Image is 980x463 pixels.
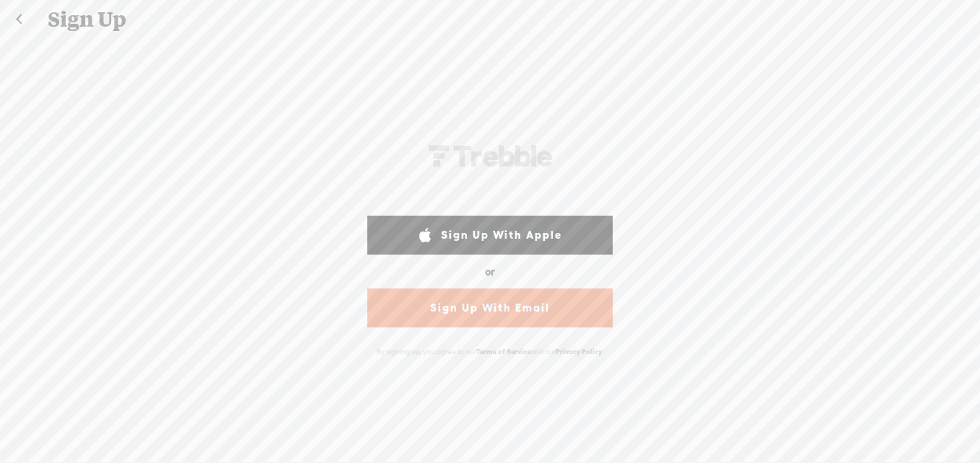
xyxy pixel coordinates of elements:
a: Sign Up With Apple [367,216,613,255]
a: Privacy Policy [556,348,602,356]
div: Sign Up [38,1,944,38]
a: Sign Up With Email [367,288,613,327]
div: By signing up, you agree to our and our . [364,340,616,363]
a: Terms of Service [476,348,530,356]
div: or [485,260,495,283]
